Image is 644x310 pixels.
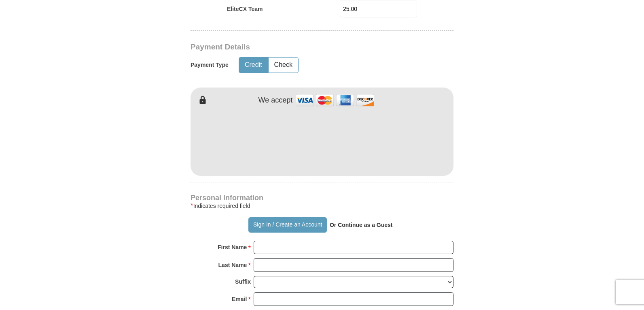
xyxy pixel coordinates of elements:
[235,276,251,287] strong: Suffix
[294,92,375,109] img: credit cards accepted
[227,5,263,13] label: EliteCX Team
[191,201,453,211] div: Indicates required field
[248,217,326,233] button: Sign In / Create an Account
[191,195,453,201] h4: Personal Information
[191,43,397,52] h3: Payment Details
[232,293,247,305] strong: Email
[269,58,298,73] button: Check
[239,58,268,73] button: Credit
[191,62,229,68] h5: Payment Type
[258,96,293,105] h4: We accept
[218,259,247,271] strong: Last Name
[330,222,393,228] strong: Or Continue as a Guest
[218,242,247,253] strong: First Name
